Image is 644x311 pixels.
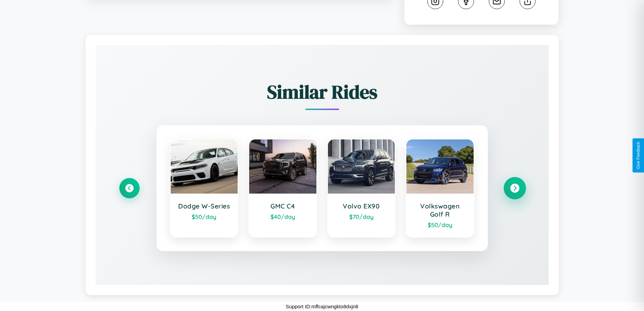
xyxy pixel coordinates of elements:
[256,213,310,220] div: $ 40 /day
[177,202,231,210] h3: Dodge W-Series
[327,139,396,238] a: Volvo EX90$70/day
[406,139,474,238] a: Volkswagen Golf R$50/day
[248,139,317,238] a: GMC C4$40/day
[286,302,358,311] p: Support ID: mffcajcwngkto8dxjn8
[170,139,239,238] a: Dodge W-Series$50/day
[119,79,525,105] h2: Similar Rides
[413,221,467,228] div: $ 50 /day
[177,213,231,220] div: $ 50 /day
[335,202,388,210] h3: Volvo EX90
[256,202,310,210] h3: GMC C4
[335,213,388,220] div: $ 70 /day
[413,202,467,218] h3: Volkswagen Golf R
[636,142,641,169] div: Give Feedback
